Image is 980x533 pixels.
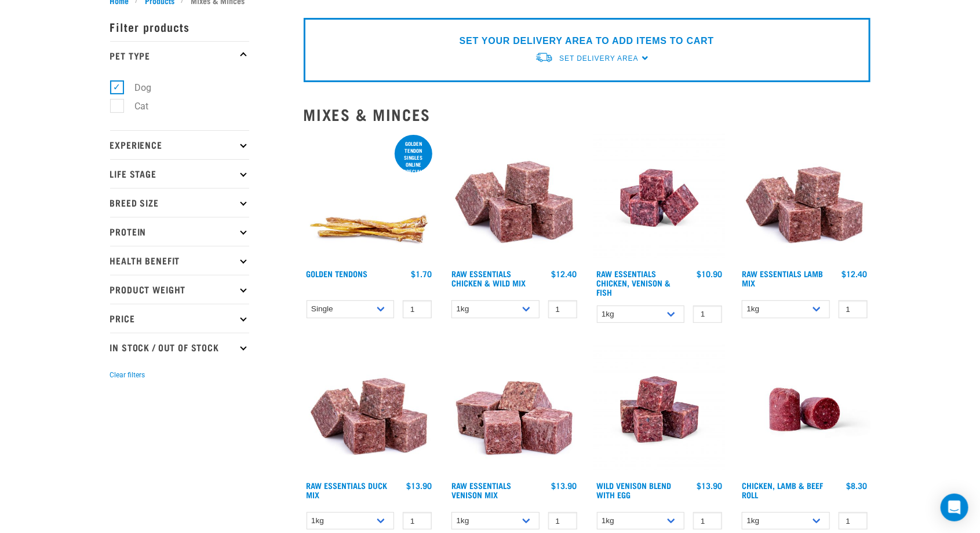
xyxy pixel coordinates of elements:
button: Clear filters [110,370,145,380]
img: van-moving.png [535,52,553,64]
p: In Stock / Out Of Stock [110,333,249,362]
p: Pet Type [110,41,249,70]
input: 1 [693,512,722,530]
div: $12.40 [842,269,868,278]
div: Golden Tendon singles online special! [395,135,432,180]
a: Wild Venison Blend with Egg [597,483,672,497]
p: Health Benefit [110,246,249,275]
div: $13.90 [552,481,577,490]
p: Price [110,304,249,333]
img: ?1041 RE Lamb Mix 01 [304,344,435,475]
div: $10.90 [697,269,722,278]
p: Protein [110,217,249,246]
input: 1 [839,512,868,530]
a: Raw Essentials Lamb Mix [742,271,823,285]
a: Raw Essentials Duck Mix [307,483,388,497]
img: 1293 Golden Tendons 01 [304,133,435,264]
div: Open Intercom Messenger [941,494,968,521]
div: $8.30 [847,481,868,490]
input: 1 [548,512,577,530]
span: Set Delivery Area [559,54,638,63]
input: 1 [693,306,722,324]
p: SET YOUR DELIVERY AREA TO ADD ITEMS TO CART [460,34,714,48]
p: Life Stage [110,159,249,188]
a: Chicken, Lamb & Beef Roll [742,483,823,497]
div: $13.90 [697,481,722,490]
label: Cat [116,99,154,113]
a: Golden Tendons [307,271,368,275]
div: $1.70 [411,269,432,278]
img: Venison Egg 1616 [594,344,726,475]
img: Pile Of Cubed Chicken Wild Meat Mix [449,133,580,264]
label: Dog [116,80,156,95]
p: Product Weight [110,275,249,304]
a: Raw Essentials Chicken & Wild Mix [451,271,526,285]
a: Raw Essentials Chicken, Venison & Fish [597,271,671,294]
p: Filter products [110,12,249,41]
h2: Mixes & Minces [304,105,870,123]
input: 1 [403,300,432,318]
img: 1113 RE Venison Mix 01 [449,344,580,475]
input: 1 [403,512,432,530]
img: Chicken Venison mix 1655 [594,133,726,264]
p: Breed Size [110,188,249,217]
input: 1 [839,300,868,318]
img: ?1041 RE Lamb Mix 01 [739,133,870,264]
p: Experience [110,130,249,159]
div: $13.90 [406,481,432,490]
input: 1 [548,300,577,318]
img: Raw Essentials Chicken Lamb Beef Bulk Minced Raw Dog Food Roll Unwrapped [739,344,870,475]
a: Raw Essentials Venison Mix [451,483,511,497]
div: $12.40 [552,269,577,278]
